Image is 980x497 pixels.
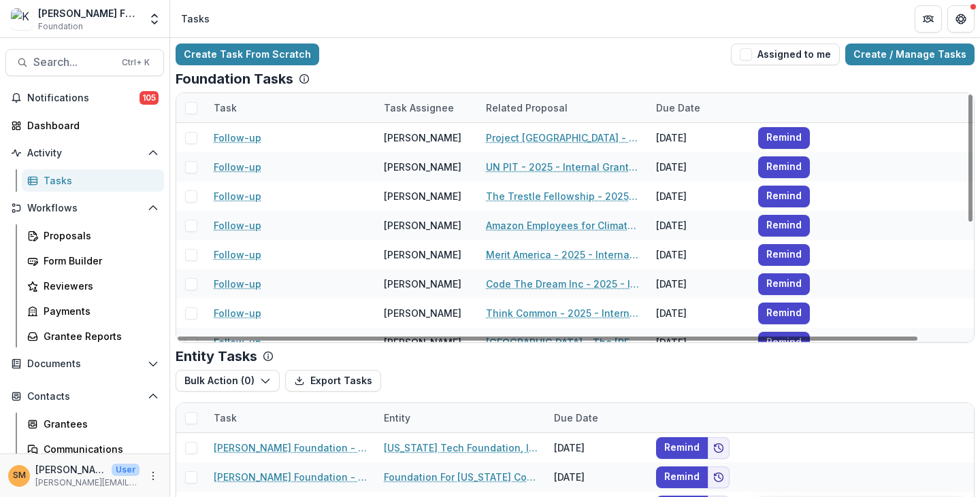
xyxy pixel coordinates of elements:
div: Grantees [44,417,153,431]
div: Form Builder [44,254,153,268]
a: Payments [22,300,164,322]
a: [PERSON_NAME] Foundation - Sponsorship Report [214,470,367,484]
p: [PERSON_NAME] [35,462,106,477]
div: [DATE] [546,433,648,462]
button: Remind [758,156,810,178]
div: [DATE] [648,328,750,357]
div: Related Proposal [478,93,648,122]
div: [DATE] [648,269,750,298]
div: Task Assignee [376,93,478,122]
div: Entity [376,403,546,432]
div: [PERSON_NAME] [384,189,461,203]
button: Remind [758,332,810,354]
p: User [112,464,140,476]
div: Reviewers [44,279,153,293]
span: Contacts [27,391,142,402]
button: Assigned to me [731,44,840,65]
a: Grantee Reports [22,325,164,347]
a: Merit America - 2025 - Internal Grant Concept Form [486,247,640,262]
a: Think Common - 2025 - Internal Grant Concept Form [486,306,640,320]
div: Ctrl + K [119,55,152,70]
div: Task [206,101,245,115]
button: Search... [5,49,164,76]
div: [PERSON_NAME] [384,277,461,291]
span: Documents [27,358,142,370]
a: Project [GEOGRAPHIC_DATA] - 2025 - Internal Grant Concept Form [486,131,640,145]
button: Notifications105 [5,87,164,109]
p: Entity Tasks [176,348,257,364]
div: Due Date [546,403,648,432]
a: Create Task From Scratch [176,44,319,65]
div: [DATE] [546,462,648,492]
div: Due Date [648,93,750,122]
span: Activity [27,148,142,159]
div: Dashboard [27,118,153,133]
button: More [145,468,161,484]
button: Open Workflows [5,197,164,219]
a: Follow-up [214,218,261,233]
div: Due Date [546,411,606,425]
div: Task [206,403,376,432]
div: Task [206,93,376,122]
a: Follow-up [214,247,261,262]
a: Dashboard [5,114,164,137]
div: [PERSON_NAME] [384,306,461,320]
button: Remind [758,244,810,266]
a: Follow-up [214,160,261,174]
div: [PERSON_NAME] [384,160,461,174]
div: Grantee Reports [44,329,153,343]
a: Code The Dream Inc - 2025 - Internal Grant Concept Form [486,277,640,291]
div: [PERSON_NAME] Foundation [38,6,140,20]
div: Communications [44,442,153,456]
button: Add to friends [708,466,730,488]
div: Task Assignee [376,101,462,115]
div: [DATE] [648,123,750,152]
span: Search... [33,56,114,69]
button: Remind [656,437,708,459]
div: Task [206,411,245,425]
div: [PERSON_NAME] [384,218,461,233]
span: Notifications [27,92,140,104]
button: Remind [758,215,810,237]
a: Tasks [22,169,164,192]
div: Entity [376,411,419,425]
button: Open entity switcher [145,5,164,33]
button: Bulk Action (0) [176,370,280,392]
a: Follow-up [214,306,261,320]
div: [DATE] [648,182,750,211]
a: Amazon Employees for Climate Justice - 2025 - Internal Grant Concept Form [486,218,640,233]
span: Workflows [27,203,142,214]
div: [DATE] [648,152,750,182]
p: Foundation Tasks [176,71,293,87]
div: Payments [44,304,153,318]
img: Kapor Foundation [11,8,33,30]
button: Remind [758,186,810,207]
button: Remind [758,303,810,324]
a: Follow-up [214,277,261,291]
button: Open Contacts [5,385,164,407]
button: Get Help [947,5,975,33]
div: [PERSON_NAME] [384,247,461,262]
div: [DATE] [648,240,750,269]
a: UN PIT - 2025 - Internal Grant Concept Form [486,160,640,174]
a: Grantees [22,413,164,435]
button: Add to friends [708,437,730,459]
button: Remind [758,127,810,149]
a: [PERSON_NAME] Foundation - Grant Report [214,441,367,455]
span: 105 [140,91,159,105]
a: Follow-up [214,189,261,203]
p: [PERSON_NAME][EMAIL_ADDRESS][PERSON_NAME][DOMAIN_NAME] [35,477,140,489]
a: Reviewers [22,275,164,297]
a: Create / Manage Tasks [845,44,975,65]
div: Proposals [44,228,153,243]
a: The Trestle Fellowship - 2025 - Internal Grant Concept Form [486,189,640,203]
button: Open Documents [5,353,164,375]
a: Proposals [22,224,164,247]
a: Follow-up [214,131,261,145]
